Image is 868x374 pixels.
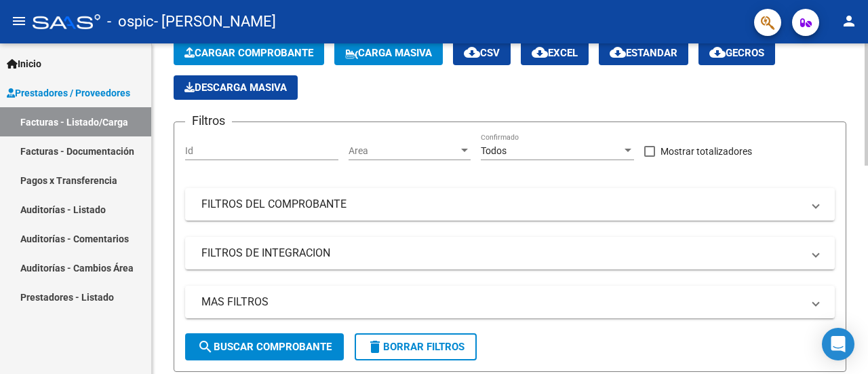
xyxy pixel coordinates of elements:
[841,13,857,29] mat-icon: person
[453,41,511,65] button: CSV
[464,47,500,59] span: CSV
[11,13,27,29] mat-icon: menu
[184,81,287,94] span: Descarga Masiva
[521,41,589,65] button: EXCEL
[197,339,214,355] mat-icon: search
[345,47,432,59] span: Carga Masiva
[532,47,578,59] span: EXCEL
[334,41,443,65] button: Carga Masiva
[709,44,726,60] mat-icon: cloud_download
[185,333,344,360] button: Buscar Comprobante
[201,246,802,261] mat-panel-title: FILTROS DE INTEGRACION
[107,7,154,37] span: - ospic
[185,188,835,221] mat-expansion-panel-header: FILTROS DEL COMPROBANTE
[185,286,835,318] mat-expansion-panel-header: MAS FILTROS
[174,75,298,100] app-download-masive: Descarga masiva de comprobantes (adjuntos)
[709,47,764,59] span: Gecros
[185,111,232,130] h3: Filtros
[660,143,752,160] span: Mostrar totalizadores
[698,41,775,65] button: Gecros
[464,44,480,60] mat-icon: cloud_download
[367,339,383,355] mat-icon: delete
[610,47,677,59] span: Estandar
[822,328,854,360] div: Open Intercom Messenger
[599,41,688,65] button: Estandar
[7,56,41,71] span: Inicio
[174,75,298,100] button: Descarga Masiva
[197,341,332,353] span: Buscar Comprobante
[481,145,507,156] span: Todos
[610,44,626,60] mat-icon: cloud_download
[355,333,477,360] button: Borrar Filtros
[185,237,835,269] mat-expansion-panel-header: FILTROS DE INTEGRACION
[184,47,313,59] span: Cargar Comprobante
[174,41,324,65] button: Cargar Comprobante
[154,7,276,37] span: - [PERSON_NAME]
[349,145,458,157] span: Area
[201,197,802,212] mat-panel-title: FILTROS DEL COMPROBANTE
[367,341,465,353] span: Borrar Filtros
[201,295,802,310] mat-panel-title: MAS FILTROS
[532,44,548,60] mat-icon: cloud_download
[7,86,130,100] span: Prestadores / Proveedores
